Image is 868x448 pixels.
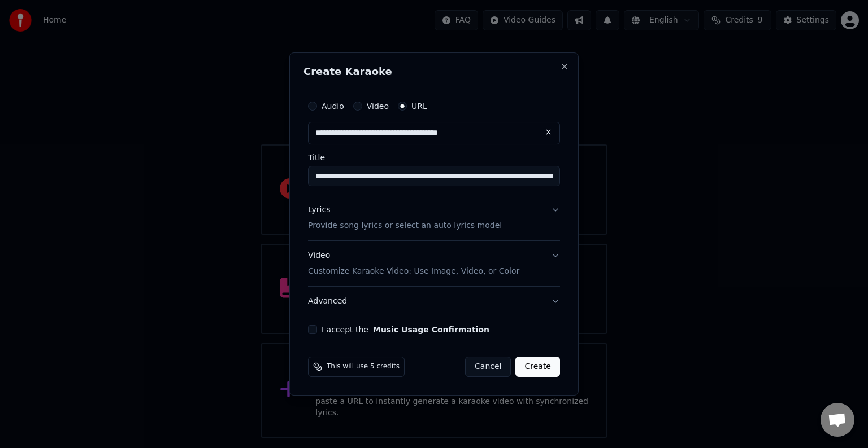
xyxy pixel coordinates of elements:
p: Customize Karaoke Video: Use Image, Video, or Color [308,266,519,277]
p: Provide song lyrics or select an auto lyrics model [308,220,502,231]
div: Lyrics [308,204,330,216]
button: LyricsProvide song lyrics or select an auto lyrics model [308,195,560,240]
label: URL [411,102,427,110]
button: Cancel [465,357,511,377]
label: Title [308,153,560,161]
label: I accept the [322,326,489,333]
span: This will use 5 credits [327,362,400,371]
div: Video [308,250,519,277]
button: Advanced [308,287,560,316]
h2: Create Karaoke [303,67,565,77]
label: Video [367,102,389,110]
button: Create [515,357,560,377]
button: VideoCustomize Karaoke Video: Use Image, Video, or Color [308,241,560,286]
button: I accept the [373,326,489,333]
label: Audio [322,102,344,110]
